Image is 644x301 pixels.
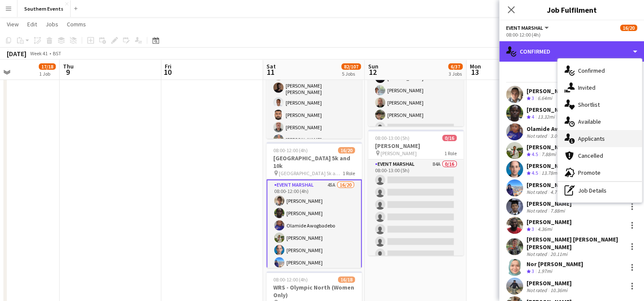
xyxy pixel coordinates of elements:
div: Not rated [527,287,549,293]
span: Applicants [578,135,605,142]
span: 4 [532,114,534,120]
span: 3 [532,95,534,101]
span: 16/18 [338,276,355,283]
button: Event Marshal [506,25,550,31]
div: Not rated [527,251,549,257]
div: [PERSON_NAME] [527,143,572,151]
span: 6/37 [448,63,463,70]
span: 08:00-13:00 (5h) [375,135,409,141]
div: Job Details [558,182,642,199]
div: [PERSON_NAME] [527,106,572,114]
span: Fri [165,62,172,70]
div: 1.97mi [536,268,554,275]
div: 4.36mi [536,226,554,233]
span: 3 [532,268,534,274]
div: [PERSON_NAME] [527,218,572,226]
div: [PERSON_NAME] [527,87,572,95]
span: 4.5 [532,151,538,157]
span: 16/20 [620,25,637,31]
span: Cancelled [578,152,603,159]
span: 9 [62,67,74,77]
h3: [GEOGRAPHIC_DATA] 5k and 10k [266,154,362,170]
span: Event Marshal [506,25,543,31]
span: Sat [266,62,276,70]
div: Nor [PERSON_NAME] [527,260,583,268]
span: 08:00-12:00 (4h) [273,147,308,153]
span: 16/20 [338,147,355,153]
div: 1 Job [39,71,55,77]
span: [PERSON_NAME] [381,150,417,156]
div: Crew has different fees then in role [556,114,571,121]
h3: Job Fulfilment [499,4,644,15]
span: Shortlist [578,101,600,108]
span: Comms [67,20,86,28]
div: 3.06mi [549,133,567,139]
span: [GEOGRAPHIC_DATA] 5k and 10k [279,170,343,176]
span: 17/18 [39,63,56,70]
span: 1 Role [343,170,355,176]
span: 0/16 [442,135,457,141]
h3: WRS - Olympic North (Women Only) [266,284,362,299]
span: 10 [163,67,172,77]
a: View [3,19,22,30]
h3: [PERSON_NAME] [368,142,464,150]
span: 11 [265,67,276,77]
span: View [7,20,19,28]
div: 08:00-12:00 (4h) [506,31,637,38]
div: 20.11mi [549,251,569,257]
div: 6.64mi [536,95,554,102]
div: Confirmed [499,41,644,62]
span: Edit [27,20,37,28]
div: 7.88mi [540,151,558,158]
div: [PERSON_NAME] [527,181,572,189]
div: 7.88mi [549,207,567,214]
span: Mon [470,62,481,70]
span: 1 Role [444,150,457,156]
span: 12 [367,67,378,77]
span: Available [578,118,601,125]
span: 3 [532,226,534,232]
span: Jobs [46,20,58,28]
span: Confirmed [578,67,605,74]
app-job-card: 08:00-12:00 (4h)16/20[GEOGRAPHIC_DATA] 5k and 10k [GEOGRAPHIC_DATA] 5k and 10k1 RoleEvent Marshal... [266,142,362,268]
span: 82/107 [341,63,361,70]
div: 5 Jobs [342,71,361,77]
div: Not rated [527,189,549,195]
a: Comms [63,19,89,30]
span: Promote [578,169,601,176]
div: [PERSON_NAME] [527,279,572,287]
div: [PERSON_NAME] [527,162,572,170]
span: Week 41 [28,50,49,57]
div: [PERSON_NAME] [527,200,572,207]
span: Invited [578,84,595,91]
div: Not rated [527,207,549,214]
div: [DATE] [7,49,26,58]
div: Olamide Awogbadebo [527,125,589,133]
span: 4.5 [532,170,538,176]
a: Edit [24,19,40,30]
app-job-card: 08:00-13:00 (5h)0/16[PERSON_NAME] [PERSON_NAME]1 RoleEvent Marshal84A0/1608:00-13:00 (5h) [368,130,464,256]
div: 10.36mi [549,287,569,293]
span: Thu [63,62,74,70]
button: Southern Events [17,0,71,17]
div: BST [53,50,61,57]
div: 4.77mi [549,189,567,195]
div: [PERSON_NAME] [PERSON_NAME] [PERSON_NAME] [527,236,624,251]
span: Sun [368,62,378,70]
div: Not rated [527,133,549,139]
span: 08:00-12:00 (4h) [273,276,308,283]
a: Jobs [42,19,62,30]
div: 13.78mi [540,170,560,177]
div: 3 Jobs [449,71,462,77]
div: 13.32mi [536,114,556,121]
span: 13 [469,67,481,77]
